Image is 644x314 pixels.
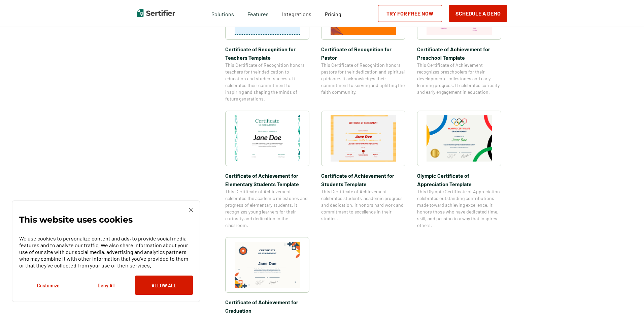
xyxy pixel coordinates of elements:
img: Certificate of Achievement for Elementary Students Template [235,115,300,162]
span: Pricing [325,11,341,17]
img: Certificate of Achievement for Students Template [331,115,396,162]
span: Certificate of Achievement for Elementary Students Template [225,171,309,188]
span: Olympic Certificate of Appreciation​ Template [417,171,501,188]
p: We use cookies to personalize content and ads, to provide social media features and to analyze ou... [19,235,193,269]
span: Certificate of Achievement for Preschool Template [417,45,501,62]
img: Sertifier | Digital Credentialing Platform [137,9,175,17]
img: Cookie Popup Close [189,208,193,212]
span: Features [247,9,269,18]
span: This Certificate of Recognition honors teachers for their dedication to education and student suc... [225,62,309,102]
span: Certificate of Recognition for Teachers Template [225,45,309,62]
span: Integrations [282,11,311,17]
button: Deny All [77,276,135,295]
span: This Certificate of Achievement celebrates students’ academic progress and dedication. It honors ... [321,188,405,222]
span: This Olympic Certificate of Appreciation celebrates outstanding contributions made toward achievi... [417,188,501,229]
a: Try for Free Now [378,5,442,22]
span: Certificate of Achievement for Students Template [321,171,405,188]
span: This Certificate of Achievement recognizes preschoolers for their developmental milestones and ea... [417,62,501,95]
span: This Certificate of Recognition honors pastors for their dedication and spiritual guidance. It ac... [321,62,405,95]
a: Certificate of Achievement for Students TemplateCertificate of Achievement for Students TemplateT... [321,111,405,229]
p: This website uses cookies [19,216,133,223]
button: Allow All [135,276,193,295]
a: Integrations [282,9,311,18]
span: Certificate of Recognition for Pastor [321,45,405,62]
img: Certificate of Achievement for Graduation [235,242,300,288]
button: Customize [19,276,77,295]
button: Schedule a Demo [449,5,507,22]
span: This Certificate of Achievement celebrates the academic milestones and progress of elementary stu... [225,188,309,229]
span: Solutions [211,9,234,18]
iframe: Chat Widget [610,282,644,314]
a: Olympic Certificate of Appreciation​ TemplateOlympic Certificate of Appreciation​ TemplateThis Ol... [417,111,501,229]
a: Certificate of Achievement for Elementary Students TemplateCertificate of Achievement for Element... [225,111,309,229]
a: Pricing [325,9,341,18]
img: Olympic Certificate of Appreciation​ Template [427,115,492,162]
